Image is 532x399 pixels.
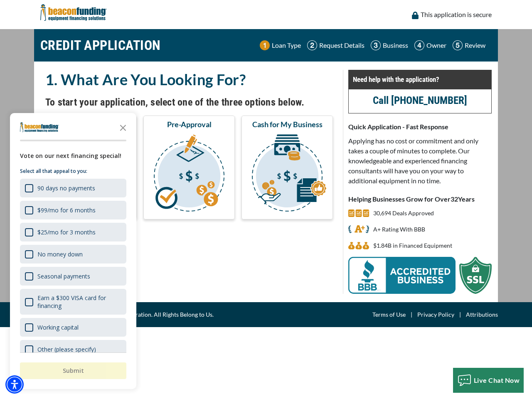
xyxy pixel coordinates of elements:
[414,40,424,50] img: Step 4
[319,40,365,50] p: Request Details
[20,318,126,337] div: Working capital
[474,376,520,384] span: Live Chat Now
[353,74,487,84] p: Need help with the application?
[37,250,83,258] div: No money down
[241,116,333,219] button: Cash for My Business
[412,12,419,19] img: lock icon to convery security
[348,136,492,186] p: Applying has no cost or commitment and only takes a couple of minutes to complete. Our knowledgea...
[37,228,96,236] div: $25/mo for 3 months
[145,133,233,216] img: Pre-Approval
[40,33,161,57] h1: CREDIT APPLICATION
[252,119,323,129] span: Cash for My Business
[20,289,126,315] div: Earn a $300 VISA card for financing
[454,310,466,320] span: |
[5,375,24,394] div: Accessibility Menu
[37,294,121,310] div: Earn a $300 VISA card for financing
[37,206,96,214] div: $99/mo for 6 months
[373,241,452,251] p: $1,835,338,841 in Financed Equipment
[143,116,235,219] button: Pre-Approval
[348,257,492,294] img: BBB Acredited Business and SSL Protection
[466,310,498,320] a: Attributions
[307,40,317,50] img: Step 2
[37,272,90,280] div: Seasonal payments
[20,223,126,241] div: $25/mo for 3 months
[243,133,331,216] img: Cash for My Business
[272,40,301,50] p: Loan Type
[10,113,136,389] div: Survey
[20,167,126,175] p: Select all that appeal to you:
[383,40,408,50] p: Business
[453,40,463,50] img: Step 5
[373,224,425,234] p: A+ Rating With BBB
[20,151,126,160] div: Vote on our next financing special!
[421,10,492,20] p: This application is secure
[20,340,126,359] div: Other (please specify)
[465,40,485,50] p: Review
[20,362,126,379] button: Submit
[373,208,434,218] p: 30,694 Deals Approved
[167,119,212,129] span: Pre-Approval
[453,368,524,393] button: Live Chat Now
[20,201,126,219] div: $99/mo for 6 months
[417,310,454,320] a: Privacy Policy
[45,70,333,89] h2: 1. What Are You Looking For?
[37,184,95,192] div: 90 days no payments
[371,40,381,50] img: Step 3
[348,194,492,204] p: Helping Businesses Grow for Over Years
[20,245,126,264] div: No money down
[372,310,406,320] a: Terms of Use
[37,323,79,331] div: Working capital
[20,267,126,286] div: Seasonal payments
[45,95,333,109] h4: To start your application, select one of the three options below.
[20,179,126,197] div: 90 days no payments
[37,345,96,353] div: Other (please specify)
[406,310,417,320] span: |
[260,40,270,50] img: Step 1
[115,119,131,135] button: Close the survey
[20,122,59,132] img: Company logo
[451,195,458,203] span: 32
[426,40,446,50] p: Owner
[348,122,492,132] p: Quick Application - Fast Response
[373,94,467,106] a: call (847) 897-2499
